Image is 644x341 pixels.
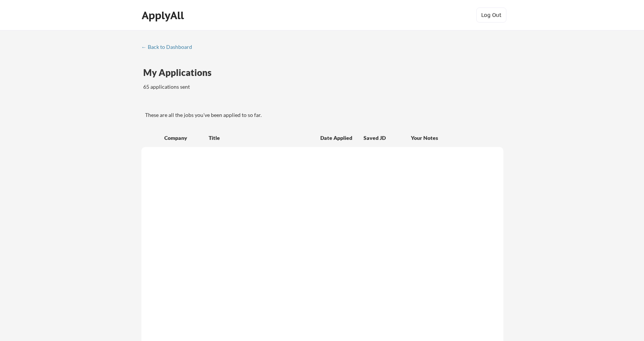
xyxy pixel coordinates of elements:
[320,134,353,142] div: Date Applied
[145,111,503,119] div: These are all the jobs you've been applied to so far.
[164,134,202,142] div: Company
[364,131,411,144] div: Saved JD
[476,8,506,23] button: Log Out
[411,134,497,142] div: Your Notes
[209,134,313,142] div: Title
[198,97,253,105] div: These are job applications we think you'd be a good fit for, but couldn't apply you to automatica...
[143,97,192,105] div: These are all the jobs you've been applied to so far.
[143,83,289,91] div: 65 applications sent
[143,68,218,77] div: My Applications
[142,9,186,22] div: ApplyAll
[141,44,198,52] a: ← Back to Dashboard
[141,44,198,50] div: ← Back to Dashboard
